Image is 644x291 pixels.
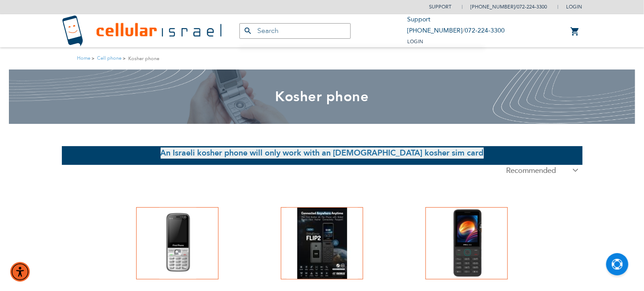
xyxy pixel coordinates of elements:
div: Accessibility Menu [10,262,30,282]
li: / [407,25,505,37]
a: Home [77,55,91,61]
a: Cell phone [97,55,122,61]
a: 072-224-3300 [517,4,547,10]
span: Login [407,38,423,45]
span: An Israeli kosher phone will only work with an [DEMOGRAPHIC_DATA] kosher sim card [161,148,484,159]
img: Cellular Israel [62,15,222,47]
img: 2G Phone [142,208,213,279]
select: . . . . [500,165,583,176]
a: [PHONE_NUMBER] [471,4,515,10]
a: Support [407,15,430,24]
strong: Kosher phone [129,54,160,63]
a: [PHONE_NUMBER] [407,26,462,35]
li: / [462,0,547,13]
a: Support [429,4,452,10]
input: Search [239,23,351,39]
span: Kosher phone [275,87,369,106]
a: 072-224-3300 [465,26,505,35]
span: Login [567,4,583,10]
img: Pro30 or Similar [431,208,502,279]
img: Escolls Flip2 [287,208,358,279]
